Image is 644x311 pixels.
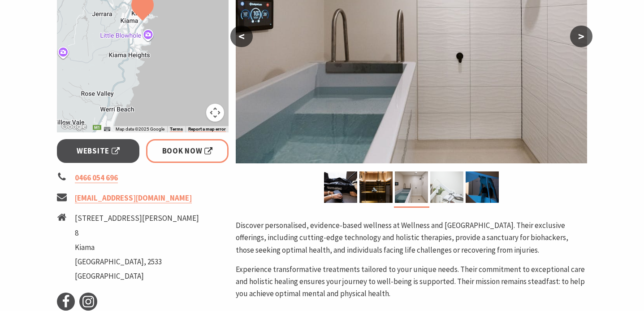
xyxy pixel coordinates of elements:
li: Kiama [75,241,199,254]
button: Map camera controls [206,104,224,122]
img: Normatec Boots [324,171,357,203]
a: Book Now [146,139,229,163]
button: < [230,26,253,47]
button: Keyboard shortcuts [104,126,110,132]
a: Open this area in Google Maps (opens a new window) [59,121,89,132]
a: 0466 054 696 [75,173,118,183]
li: [GEOGRAPHIC_DATA] [75,270,199,282]
img: Float Therapy [466,171,499,203]
img: Dermalux [430,171,463,203]
a: [EMAIL_ADDRESS][DOMAIN_NAME] [75,193,192,203]
img: Google [59,121,89,132]
li: [GEOGRAPHIC_DATA], 2533 [75,256,199,268]
a: Website [57,139,140,163]
img: Sauna [359,171,393,203]
img: ice bath [395,171,428,203]
a: Terms [170,127,183,132]
span: Map data ©2025 Google [116,127,164,131]
p: Discover personalised, evidence-based wellness at Wellness and [GEOGRAPHIC_DATA]. Their exclusive... [236,219,587,256]
li: 8 [75,227,199,239]
p: Experience transformative treatments tailored to your unique needs. Their commitment to exception... [236,263,587,300]
button: > [570,26,592,47]
span: Book Now [162,145,213,157]
span: Website [77,145,120,157]
li: [STREET_ADDRESS][PERSON_NAME] [75,212,199,224]
a: Report a map error [188,127,226,132]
